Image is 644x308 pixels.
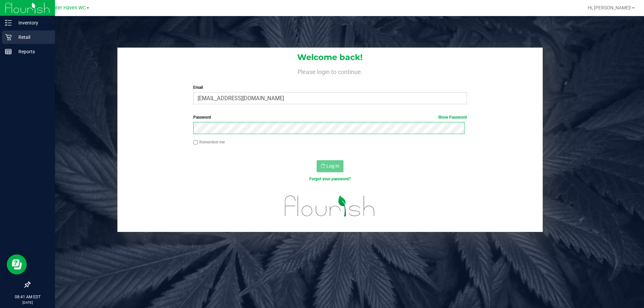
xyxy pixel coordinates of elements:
span: Winter Haven WC [48,5,86,11]
label: Remember me [193,139,225,145]
inline-svg: Inventory [5,19,12,26]
p: Retail [12,33,52,41]
p: [DATE] [3,300,52,305]
a: Show Password [438,115,467,120]
span: Hi, [PERSON_NAME]! [588,5,631,10]
h1: Welcome back! [117,53,543,62]
span: Password [193,115,211,120]
h4: Please login to continue. [117,67,543,75]
inline-svg: Retail [5,34,12,41]
p: 08:41 AM EDT [3,294,52,300]
inline-svg: Reports [5,48,12,55]
span: Log In [326,163,339,169]
iframe: Resource center [7,254,27,274]
input: Remember me [193,140,198,145]
button: Log In [317,160,343,172]
p: Reports [12,48,52,56]
p: Inventory [12,19,52,27]
a: Forgot your password? [309,177,351,181]
label: Email [193,84,467,90]
img: flourish_logo.svg [277,189,383,223]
